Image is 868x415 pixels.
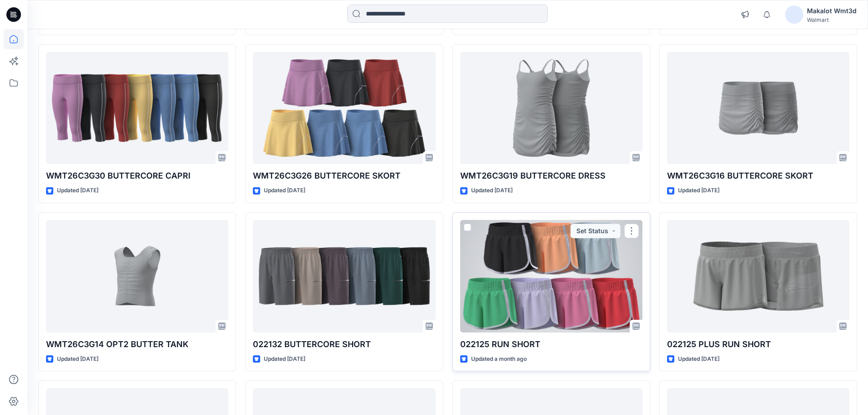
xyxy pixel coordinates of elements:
p: Updated [DATE] [678,354,719,364]
a: 022125 PLUS RUN SHORT [667,220,849,333]
p: Updated [DATE] [678,186,719,195]
p: WMT26C3G30 BUTTERCORE CAPRI [46,169,228,182]
p: WMT26C3G16 BUTTERCORE SKORT [667,169,849,182]
a: WMT26C3G26 BUTTERCORE SKORT [253,52,435,164]
p: Updated a month ago [471,354,527,364]
img: avatar [785,5,803,24]
a: WMT26C3G30 BUTTERCORE CAPRI [46,52,228,164]
div: Walmart [807,16,857,23]
p: Updated [DATE] [57,186,98,195]
p: 022132 BUTTERCORE SHORT [253,338,435,351]
p: Updated [DATE] [57,354,98,364]
p: 022125 PLUS RUN SHORT [667,338,849,351]
p: Updated [DATE] [471,186,513,195]
p: WMT26C3G19 BUTTERCORE DRESS [460,169,642,182]
p: Updated [DATE] [264,186,305,195]
p: 022125 RUN SHORT [460,338,642,351]
p: Updated [DATE] [264,354,305,364]
a: WMT26C3G19 BUTTERCORE DRESS [460,52,642,164]
a: WMT26C3G16 BUTTERCORE SKORT [667,52,849,164]
p: WMT26C3G14 OPT2 BUTTER TANK [46,338,228,351]
div: Makalot Wmt3d [807,5,857,16]
p: WMT26C3G26 BUTTERCORE SKORT [253,169,435,182]
a: 022125 RUN SHORT [460,220,642,333]
a: 022132 BUTTERCORE SHORT [253,220,435,333]
a: WMT26C3G14 OPT2 BUTTER TANK [46,220,228,333]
